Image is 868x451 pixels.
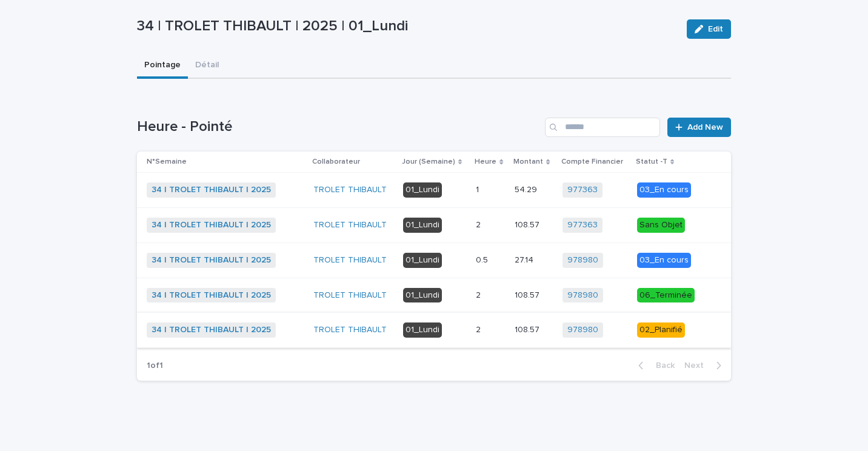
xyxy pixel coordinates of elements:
[313,220,387,230] a: TROLET THIBAULT
[137,351,173,381] p: 1 of 1
[476,253,490,266] p: 0.5
[403,182,442,198] div: 01_Lundi
[476,288,483,301] p: 2
[403,322,442,338] div: 01_Lundi
[567,290,598,301] a: 978980
[476,322,483,335] p: 2
[637,253,691,268] div: 03_En cours
[313,185,387,195] a: TROLET THIBAULT
[637,218,685,233] div: Sans Objet
[152,220,271,230] a: 34 | TROLET THIBAULT | 2025
[402,155,455,169] p: Jour (Semaine)
[649,361,675,370] span: Back
[137,18,677,35] p: 34 | TROLET THIBAULT | 2025 | 01_Lundi
[567,255,598,266] a: 978980
[152,325,271,335] a: 34 | TROLET THIBAULT | 2025
[679,360,731,371] button: Next
[545,118,660,137] input: Search
[476,182,481,195] p: 1
[475,155,496,169] p: Heure
[708,25,723,33] span: Edit
[312,155,360,169] p: Collaborateur
[687,19,731,39] button: Edit
[152,290,271,301] a: 34 | TROLET THIBAULT | 2025
[147,155,187,169] p: N°Semaine
[152,255,271,266] a: 34 | TROLET THIBAULT | 2025
[561,155,623,169] p: Compte Financier
[513,155,543,169] p: Montant
[637,182,691,198] div: 03_En cours
[152,185,271,195] a: 34 | TROLET THIBAULT | 2025
[515,182,539,195] p: 54.29
[137,207,731,242] tr: 34 | TROLET THIBAULT | 2025 TROLET THIBAULT 01_Lundi22 108.57108.57 977363 Sans Objet
[637,288,695,303] div: 06_Terminée
[403,253,442,268] div: 01_Lundi
[515,218,542,230] p: 108.57
[515,253,536,266] p: 27.14
[629,360,679,371] button: Back
[137,278,731,313] tr: 34 | TROLET THIBAULT | 2025 TROLET THIBAULT 01_Lundi22 108.57108.57 978980 06_Terminée
[137,242,731,278] tr: 34 | TROLET THIBAULT | 2025 TROLET THIBAULT 01_Lundi0.50.5 27.1427.14 978980 03_En cours
[637,322,685,338] div: 02_Planifié
[403,218,442,233] div: 01_Lundi
[403,288,442,303] div: 01_Lundi
[684,361,711,370] span: Next
[667,118,731,137] a: Add New
[188,53,226,79] button: Détail
[636,155,667,169] p: Statut -T
[567,185,598,195] a: 977363
[137,118,540,136] h1: Heure - Pointé
[567,220,598,230] a: 977363
[313,290,387,301] a: TROLET THIBAULT
[313,325,387,335] a: TROLET THIBAULT
[687,123,723,132] span: Add New
[137,53,188,79] button: Pointage
[567,325,598,335] a: 978980
[137,313,731,348] tr: 34 | TROLET THIBAULT | 2025 TROLET THIBAULT 01_Lundi22 108.57108.57 978980 02_Planifié
[515,288,542,301] p: 108.57
[515,322,542,335] p: 108.57
[313,255,387,266] a: TROLET THIBAULT
[137,173,731,208] tr: 34 | TROLET THIBAULT | 2025 TROLET THIBAULT 01_Lundi11 54.2954.29 977363 03_En cours
[476,218,483,230] p: 2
